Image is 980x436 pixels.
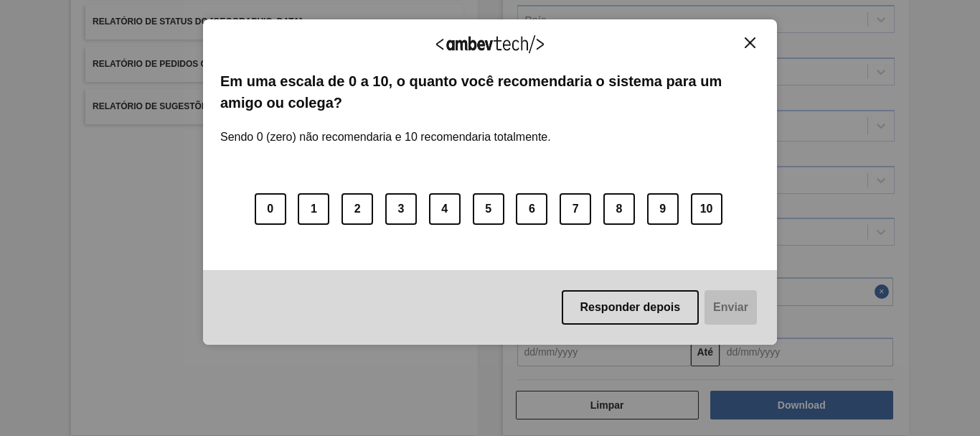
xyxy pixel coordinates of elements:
[220,70,760,114] label: Em uma escala de 0 a 10, o quanto você recomendaria o sistema para um amigo ou colega?
[745,37,755,48] img: Close
[429,193,461,225] button: 4
[473,193,504,225] button: 5
[298,193,329,225] button: 1
[647,193,679,225] button: 9
[255,193,286,225] button: 0
[385,193,417,225] button: 3
[436,35,544,53] img: Logo Ambevtech
[560,193,591,225] button: 7
[740,37,760,49] button: Close
[691,193,722,225] button: 10
[562,290,699,325] button: Responder depois
[603,193,635,225] button: 8
[341,193,373,225] button: 2
[516,193,547,225] button: 6
[220,113,551,144] label: Sendo 0 (zero) não recomendaria e 10 recomendaria totalmente.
